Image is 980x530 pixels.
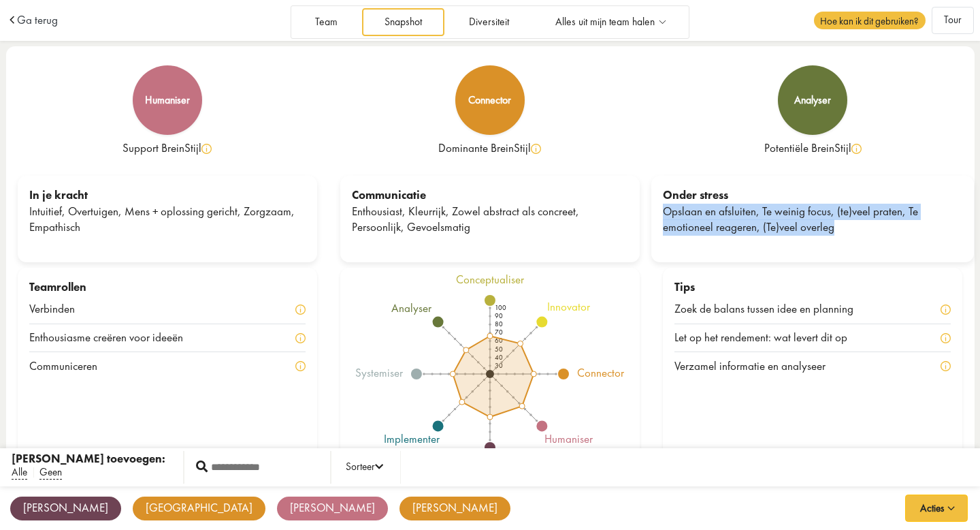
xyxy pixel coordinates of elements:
img: info-yellow.svg [941,333,951,343]
tspan: systemiser [355,365,404,380]
tspan: connector [578,365,625,380]
text: 100 [495,303,506,312]
div: Verzamel informatie en analyseer [674,358,843,375]
tspan: humaniser [544,431,593,446]
tspan: innovator [547,299,591,314]
img: info-yellow.svg [201,144,212,154]
tspan: implementer [384,431,440,446]
div: Communicatie [352,187,628,204]
div: [PERSON_NAME] [277,497,388,520]
text: 90 [495,311,503,320]
span: Alles uit mijn team halen [555,16,655,28]
div: Sorteer [346,459,383,476]
tspan: analyser [391,300,432,315]
text: 80 [495,319,503,328]
div: Communiceren [29,358,115,375]
div: Opslaan en afsluiten, Te weinig focus, (te)veel praten, Te emotioneel reageren, (Te)veel overleg [663,204,962,236]
button: Acties [905,495,968,522]
div: Support BreinStijl [18,140,317,157]
img: info-yellow.svg [531,144,541,154]
img: info-yellow.svg [295,361,306,371]
div: Dominante BreinStijl [340,140,640,157]
button: Acties [904,494,968,523]
div: Tips [674,279,951,296]
img: info-yellow.svg [295,333,306,343]
div: Enthousiasme creëren voor ideeën [29,330,201,346]
div: Verbinden [29,301,93,317]
a: Team [293,8,360,36]
div: In je kracht [29,187,306,204]
a: Diversiteit [446,8,531,36]
button: Tour [932,7,974,34]
a: Alles uit mijn team halen [534,8,687,36]
img: info-yellow.svg [941,361,951,371]
div: [PERSON_NAME] [399,497,510,520]
div: [GEOGRAPHIC_DATA] [133,497,265,520]
div: [PERSON_NAME] [10,497,121,520]
div: Let op het rendement: wat levert dit op [674,330,865,346]
img: info-yellow.svg [851,144,862,154]
div: humaniser [145,95,190,106]
div: analyser [794,95,831,106]
span: Hoe kan ik dit gebruiken? [814,12,926,29]
div: Enthousiast, Kleurrijk, Zowel abstract als concreet, Persoonlijk, Gevoelsmatig [352,204,628,236]
img: info-yellow.svg [941,305,951,315]
a: Ga terug [17,14,58,26]
div: Teamrollen [29,279,306,296]
tspan: conceptualiser [456,272,525,287]
div: Zoek de balans tussen idee en planning [674,301,871,317]
span: Geen [39,465,62,480]
span: Alle [12,465,27,480]
a: Snapshot [362,8,444,36]
div: [PERSON_NAME] toevoegen: [12,451,165,467]
text: 70 [495,328,503,337]
div: connector [468,95,511,106]
img: info-yellow.svg [295,305,306,315]
div: Potentiële BreinStijl [663,140,962,157]
div: Onder stress [663,187,962,204]
text: 60 [495,337,503,345]
div: Intuitief, Overtuigen, Mens + oplossing gericht, Zorgzaam, Empathisch [29,204,306,236]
